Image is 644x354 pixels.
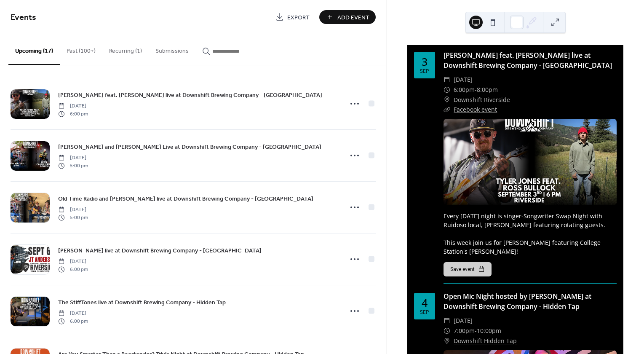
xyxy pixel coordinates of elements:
[58,154,88,162] span: [DATE]
[454,316,473,326] span: [DATE]
[58,90,322,100] a: [PERSON_NAME] feat. [PERSON_NAME] live at Downshift Brewing Company - [GEOGRAPHIC_DATA]
[58,298,226,307] span: The StiffTones live at Downshift Brewing Company - Hidden Tap
[58,162,88,169] span: 5:00 pm
[58,110,88,118] span: 6:00 pm
[58,194,313,204] a: Old Time Radio and [PERSON_NAME] live at Downshift Brewing Company - [GEOGRAPHIC_DATA]
[58,143,321,152] span: [PERSON_NAME] and [PERSON_NAME] Live at Downshift Brewing Company - [GEOGRAPHIC_DATA]
[8,34,60,65] button: Upcoming (17)
[444,85,450,95] div: ​
[58,214,88,221] span: 5:00 pm
[454,75,473,85] span: [DATE]
[444,316,450,326] div: ​
[58,258,88,265] span: [DATE]
[269,10,316,24] a: Export
[58,206,88,214] span: [DATE]
[58,317,88,325] span: 6:00 pm
[444,262,492,276] button: Save event
[58,142,321,152] a: [PERSON_NAME] and [PERSON_NAME] Live at Downshift Brewing Company - [GEOGRAPHIC_DATA]
[422,298,428,308] div: 4
[102,34,149,64] button: Recurring (1)
[454,95,510,105] a: Downshift Riverside
[475,85,477,95] span: -
[58,298,226,307] a: The StiffTones live at Downshift Brewing Company - Hidden Tap
[422,56,428,67] div: 3
[444,105,450,115] div: ​
[58,310,88,317] span: [DATE]
[58,91,322,100] span: [PERSON_NAME] feat. [PERSON_NAME] live at Downshift Brewing Company - [GEOGRAPHIC_DATA]
[444,51,612,70] a: [PERSON_NAME] feat. [PERSON_NAME] live at Downshift Brewing Company - [GEOGRAPHIC_DATA]
[58,102,88,110] span: [DATE]
[58,246,262,255] a: [PERSON_NAME] live at Downshift Brewing Company - [GEOGRAPHIC_DATA]
[60,34,102,64] button: Past (100+)
[287,13,310,22] span: Export
[444,291,617,311] div: Open Mic Night hosted by [PERSON_NAME] at Downshift Brewing Company - Hidden Tap
[444,212,617,256] div: Every [DATE] night is singer-Songwriter Swap Night with Ruidoso local, [PERSON_NAME] featuring ro...
[319,10,376,24] button: Add Event
[454,105,497,113] a: Facebook event
[58,195,313,204] span: Old Time Radio and [PERSON_NAME] live at Downshift Brewing Company - [GEOGRAPHIC_DATA]
[454,85,475,95] span: 6:00pm
[444,95,450,105] div: ​
[477,326,501,336] span: 10:00pm
[337,13,369,22] span: Add Event
[454,326,475,336] span: 7:00pm
[149,34,195,64] button: Submissions
[420,69,429,74] div: Sep
[444,336,450,346] div: ​
[11,9,36,26] span: Events
[477,85,498,95] span: 8:00pm
[420,310,429,315] div: Sep
[444,75,450,85] div: ​
[444,326,450,336] div: ​
[454,336,517,346] a: Downshift Hidden Tap
[58,265,88,273] span: 6:00 pm
[58,247,262,255] span: [PERSON_NAME] live at Downshift Brewing Company - [GEOGRAPHIC_DATA]
[475,326,477,336] span: -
